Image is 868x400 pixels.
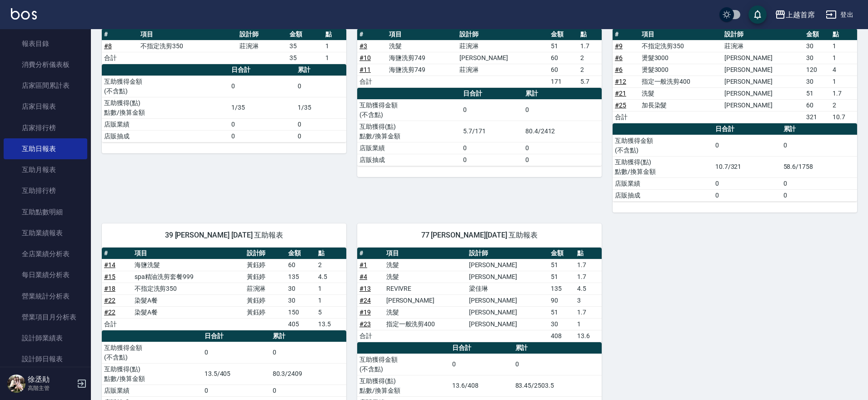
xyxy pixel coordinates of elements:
p: 高階主管 [28,384,74,392]
td: 3 [575,294,602,306]
td: 黃鈺婷 [244,294,286,306]
td: 135 [549,283,575,294]
a: #25 [615,101,626,109]
img: Logo [11,8,37,20]
td: 5.7 [578,76,602,87]
td: 5 [316,306,346,318]
td: 0 [461,142,523,154]
td: 1 [830,52,857,64]
td: 黃鈺婷 [244,306,286,318]
td: [PERSON_NAME] [722,64,804,76]
td: 1.7 [575,259,602,271]
td: 4 [830,64,857,76]
th: 項目 [384,248,467,259]
td: [PERSON_NAME] [722,52,804,64]
a: 設計師業績表 [4,328,87,349]
td: 1 [316,283,346,294]
th: 點 [578,29,602,41]
td: 0 [523,99,602,121]
td: 洗髮 [384,259,467,271]
a: #6 [615,54,623,61]
th: 點 [830,29,857,41]
td: 0 [713,189,781,201]
td: 0 [461,99,523,121]
td: 互助獲得(點) 點數/換算金額 [102,363,202,385]
a: #18 [104,285,115,292]
td: [PERSON_NAME] [467,318,549,330]
td: 黃鈺婷 [244,271,286,283]
td: 0 [513,354,602,375]
td: 0 [781,177,857,189]
td: 店販業績 [102,118,229,130]
a: #19 [359,309,371,316]
td: 10.7 [830,111,857,123]
a: #15 [104,273,115,280]
td: 洗髮 [384,306,467,318]
a: #11 [359,66,371,73]
a: #24 [359,297,371,304]
td: [PERSON_NAME] [457,52,549,64]
td: 35 [287,40,324,52]
table: a dense table [102,29,346,64]
a: #22 [104,297,115,304]
th: 日合計 [461,88,523,100]
a: 全店業績分析表 [4,243,87,264]
a: 互助月報表 [4,159,87,180]
a: 每日業績分析表 [4,264,87,285]
th: 累計 [513,342,602,354]
td: 莊涴淋 [237,40,287,52]
td: 30 [804,40,831,52]
td: 13.6 [575,330,602,342]
th: 累計 [270,330,346,342]
td: 58.6/1758 [781,156,857,177]
td: 13.5/405 [202,363,270,385]
td: 互助獲得(點) 點數/換算金額 [357,375,450,396]
td: [PERSON_NAME] [467,259,549,271]
td: 洗髮 [387,40,457,52]
td: 0 [450,354,513,375]
a: #1 [359,261,367,268]
td: [PERSON_NAME] [722,76,804,87]
td: 1.7 [575,271,602,283]
th: 點 [323,29,346,41]
td: 不指定洗剪350 [138,40,237,52]
a: 營業統計分析表 [4,286,87,307]
td: 店販抽成 [613,189,713,201]
table: a dense table [357,248,602,342]
td: 405 [286,318,316,330]
td: 莊涴淋 [457,40,549,52]
td: [PERSON_NAME] [722,99,804,111]
table: a dense table [613,29,857,123]
th: 點 [575,248,602,259]
th: 日合計 [229,64,295,76]
td: 51 [804,87,831,99]
td: 海鹽洗剪749 [387,52,457,64]
td: 0 [202,342,270,363]
td: 1 [323,40,346,52]
td: 83.45/2503.5 [513,375,602,396]
th: # [357,248,384,259]
td: 0 [713,135,781,156]
td: 互助獲得(點) 點數/換算金額 [102,97,229,118]
td: 海鹽洗髮 [132,259,244,271]
table: a dense table [357,29,602,88]
table: a dense table [102,64,346,142]
th: 項目 [138,29,237,41]
td: 梁佳琳 [467,283,549,294]
h5: 徐丞勛 [28,375,74,384]
td: 莊涴淋 [457,64,549,76]
td: 135 [286,271,316,283]
td: 80.4/2412 [523,121,602,142]
a: #12 [615,78,626,85]
td: 171 [549,76,578,87]
td: 1 [575,318,602,330]
td: 0 [781,189,857,201]
td: 莊涴淋 [244,283,286,294]
td: 0 [523,154,602,166]
td: 合計 [102,318,132,330]
a: #10 [359,54,371,61]
td: [PERSON_NAME] [467,271,549,283]
td: 1 [830,40,857,52]
th: # [102,29,138,41]
td: 0 [202,385,270,396]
